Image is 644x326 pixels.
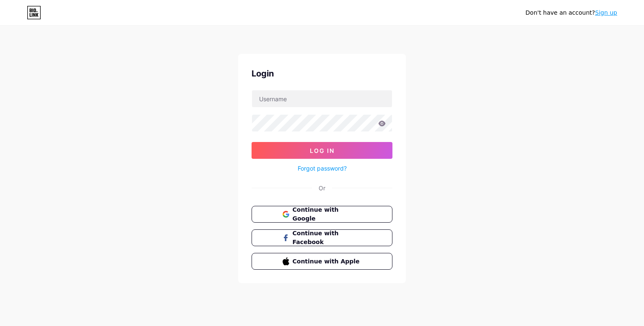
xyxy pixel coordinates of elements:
[293,257,362,266] span: Continue with Apple
[293,229,362,247] span: Continue with Facebook
[252,253,392,270] button: Continue with Apple
[252,206,392,223] button: Continue with Google
[310,147,335,154] span: Log In
[252,142,392,159] button: Log In
[252,229,392,246] button: Continue with Facebook
[252,90,392,107] input: Username
[595,9,617,16] a: Sign up
[293,205,362,223] span: Continue with Google
[298,164,347,173] a: Forgot password?
[319,184,325,192] div: Or
[525,8,617,17] div: Don't have an account?
[252,67,392,80] div: Login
